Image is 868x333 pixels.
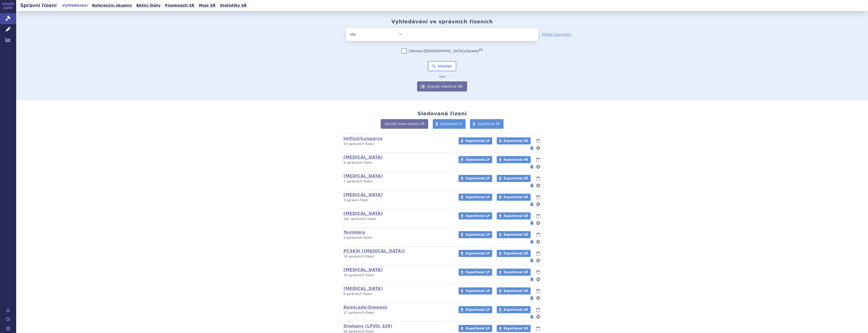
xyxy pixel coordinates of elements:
[536,257,541,264] button: nastavení
[504,214,528,218] span: Exportovat SŘ
[466,327,490,330] span: Exportovat LP
[343,292,452,296] p: 6 správních řízení
[536,175,541,181] button: lhůty
[497,175,531,182] a: Exportovat SŘ
[343,179,452,184] p: 7 správních řízení
[529,314,534,320] button: notifikace
[343,305,387,310] a: Remicade/Simponi
[343,286,383,291] a: [MEDICAL_DATA]
[61,2,89,9] a: Vyhledávání
[529,295,534,301] button: notifikace
[163,2,196,9] a: Písemnosti SŘ
[459,175,492,182] a: Exportovat LP
[466,233,490,236] span: Exportovat LP
[433,119,466,129] a: Exportovat LP
[466,252,490,255] span: Exportovat LP
[459,137,492,144] a: Exportovat LP
[459,287,492,294] a: Exportovat LP
[343,217,452,221] p: 281 správních řízení
[536,276,541,282] button: nastavení
[135,2,162,9] a: Běžící lhůty
[529,239,534,245] button: notifikace
[529,145,534,151] button: notifikace
[459,269,492,276] a: Exportovat LP
[497,212,531,219] a: Exportovat SŘ
[417,110,467,117] h2: Sledovaná řízení
[536,288,541,294] button: lhůty
[497,287,531,294] a: Exportovat SŘ
[437,75,448,78] i: nebo
[497,194,531,201] a: Exportovat SŘ
[497,306,531,313] a: Exportovat SŘ
[428,61,457,71] button: Hledat
[218,2,248,9] a: Statistiky SŘ
[197,2,217,9] a: Moje SŘ
[497,250,531,257] a: Exportovat SŘ
[536,164,541,170] button: nastavení
[529,201,534,207] button: notifikace
[529,182,534,189] button: notifikace
[466,139,490,143] span: Exportovat LP
[542,32,572,37] a: Přidat parametr
[536,307,541,313] button: lhůty
[459,325,492,332] a: Exportovat LP
[343,211,383,216] a: [MEDICAL_DATA]
[504,139,528,143] span: Exportovat SŘ
[343,311,452,315] p: 27 správních řízení
[504,195,528,199] span: Exportovat SŘ
[529,257,534,264] button: notifikace
[466,195,490,199] span: Exportovat LP
[466,214,490,218] span: Exportovat LP
[343,254,452,259] p: 14 správních řízení
[343,192,383,197] a: [MEDICAL_DATA]
[343,161,452,165] p: 9 správních řízení
[497,231,531,238] a: Exportovat SŘ
[343,267,383,272] a: [MEDICAL_DATA]
[343,273,452,277] p: 10 správních řízení
[459,212,492,219] a: Exportovat LP
[466,158,490,161] span: Exportovat LP
[402,48,483,53] label: Zahrnout [DEMOGRAPHIC_DATA] přípravky
[497,156,531,163] a: Exportovat SŘ
[497,137,531,144] a: Exportovat SŘ
[343,236,452,240] p: 0 správních řízení
[536,325,541,331] button: lhůty
[529,220,534,226] button: notifikace
[536,145,541,151] button: nastavení
[504,308,528,311] span: Exportovat SŘ
[504,270,528,274] span: Exportovat SŘ
[504,177,528,180] span: Exportovat SŘ
[504,289,528,293] span: Exportovat SŘ
[343,174,383,178] a: [MEDICAL_DATA]
[343,136,383,141] a: Imfinzi/Lynparza
[466,308,490,311] span: Exportovat LP
[459,306,492,313] a: Exportovat LP
[459,231,492,238] a: Exportovat LP
[16,2,61,9] h2: Správní řízení
[536,314,541,320] button: nastavení
[343,198,452,202] p: 3 správní řízení
[417,81,467,91] a: Vypsat všechna SŘ
[466,177,490,180] span: Exportovat LP
[504,252,528,255] span: Exportovat SŘ
[497,325,531,332] a: Exportovat SŘ
[441,122,462,126] span: Exportovat LP
[459,156,492,163] a: Exportovat LP
[343,324,393,328] a: Orphany (LPVO, §39)
[536,201,541,207] button: nastavení
[459,194,492,201] a: Exportovat LP
[504,233,528,236] span: Exportovat SŘ
[343,142,452,146] p: 23 správních řízení
[536,138,541,144] button: lhůty
[466,270,490,274] span: Exportovat LP
[343,230,365,235] a: Tevimbra
[478,122,500,126] span: Exportovat SŘ
[391,18,493,25] h2: Vyhledávání ve správních řízeních
[536,194,541,200] button: lhůty
[343,249,405,253] a: PCSK9i ([MEDICAL_DATA])
[536,295,541,301] button: nastavení
[470,119,504,129] a: Exportovat SŘ
[466,289,490,293] span: Exportovat LP
[536,232,541,238] button: lhůty
[536,213,541,219] button: lhůty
